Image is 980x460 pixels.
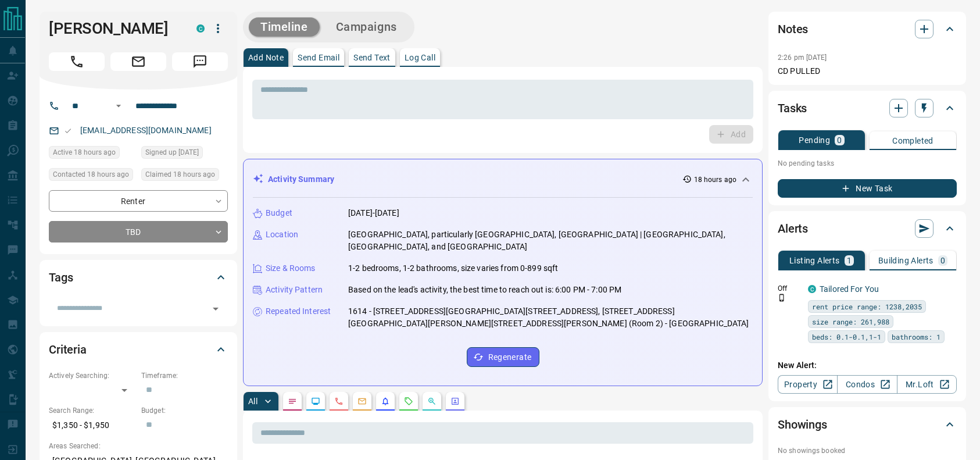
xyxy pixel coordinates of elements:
[778,445,957,456] p: No showings booked
[49,405,135,416] p: Search Range:
[145,147,199,158] span: Signed up [DATE]
[141,405,228,416] p: Budget:
[778,215,957,243] div: Alerts
[778,54,827,62] p: 2:26 pm [DATE]
[266,207,292,219] p: Budget
[778,155,957,172] p: No pending tasks
[348,305,753,330] p: 1614 - [STREET_ADDRESS][GEOGRAPHIC_DATA][STREET_ADDRESS], [STREET_ADDRESS][GEOGRAPHIC_DATA][PERSO...
[145,169,215,180] span: Claimed 18 hours ago
[311,397,320,406] svg: Lead Browsing Activity
[53,169,129,180] span: Contacted 18 hours ago
[324,17,409,37] button: Campaigns
[208,301,224,317] button: Open
[778,65,957,77] p: CD PULLED
[172,52,228,71] span: Message
[812,301,922,312] span: rent price range: 1238,2035
[49,370,135,381] p: Actively Searching:
[348,229,753,253] p: [GEOGRAPHIC_DATA], particularly [GEOGRAPHIC_DATA], [GEOGRAPHIC_DATA] | [GEOGRAPHIC_DATA], [GEOGRA...
[141,168,228,184] div: Mon Aug 18 2025
[940,256,945,265] p: 0
[778,294,786,302] svg: Push Notification Only
[141,370,228,381] p: Timeframe:
[878,256,933,265] p: Building Alerts
[778,219,808,238] h2: Alerts
[427,397,437,406] svg: Opportunities
[778,283,801,294] p: Off
[450,397,460,406] svg: Agent Actions
[404,397,413,406] svg: Requests
[248,397,257,405] p: All
[80,126,212,135] a: [EMAIL_ADDRESS][DOMAIN_NAME]
[49,416,135,435] p: $1,350 - $1,950
[820,284,879,294] a: Tailored For You
[778,375,838,394] a: Property
[405,54,435,62] p: Log Call
[49,441,228,451] p: Areas Searched:
[357,397,367,406] svg: Emails
[268,173,334,186] p: Activity Summary
[49,19,179,38] h1: [PERSON_NAME]
[778,99,807,117] h2: Tasks
[778,359,957,372] p: New Alert:
[49,221,228,243] div: TBD
[49,268,73,287] h2: Tags
[381,397,390,406] svg: Listing Alerts
[778,94,957,122] div: Tasks
[348,262,558,274] p: 1-2 bedrooms, 1-2 bathrooms, size varies from 0-899 sqft
[112,99,126,113] button: Open
[249,17,320,37] button: Timeline
[49,336,228,363] div: Criteria
[141,146,228,162] div: Sun Aug 17 2025
[253,169,753,190] div: Activity Summary18 hours ago
[847,256,852,265] p: 1
[266,262,316,274] p: Size & Rooms
[837,375,897,394] a: Condos
[49,168,135,184] div: Mon Aug 18 2025
[196,24,205,33] div: condos.ca
[778,179,957,198] button: New Task
[897,375,957,394] a: Mr.Loft
[49,263,228,291] div: Tags
[348,207,399,219] p: [DATE]-[DATE]
[353,54,391,62] p: Send Text
[288,397,297,406] svg: Notes
[348,284,621,296] p: Based on the lead's activity, the best time to reach out is: 6:00 PM - 7:00 PM
[248,54,284,62] p: Add Note
[49,190,228,212] div: Renter
[64,127,72,135] svg: Email Valid
[778,415,827,434] h2: Showings
[808,285,816,293] div: condos.ca
[799,136,830,144] p: Pending
[467,347,539,367] button: Regenerate
[789,256,840,265] p: Listing Alerts
[266,284,323,296] p: Activity Pattern
[266,305,331,318] p: Repeated Interest
[49,52,105,71] span: Call
[778,20,808,38] h2: Notes
[778,15,957,43] div: Notes
[837,136,842,144] p: 0
[778,411,957,438] div: Showings
[49,340,87,359] h2: Criteria
[298,54,339,62] p: Send Email
[694,174,736,185] p: 18 hours ago
[892,137,933,145] p: Completed
[110,52,166,71] span: Email
[812,331,881,343] span: beds: 0.1-0.1,1-1
[892,331,940,343] span: bathrooms: 1
[266,229,298,241] p: Location
[334,397,344,406] svg: Calls
[812,316,889,327] span: size range: 261,988
[49,146,135,162] div: Mon Aug 18 2025
[53,147,116,158] span: Active 18 hours ago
